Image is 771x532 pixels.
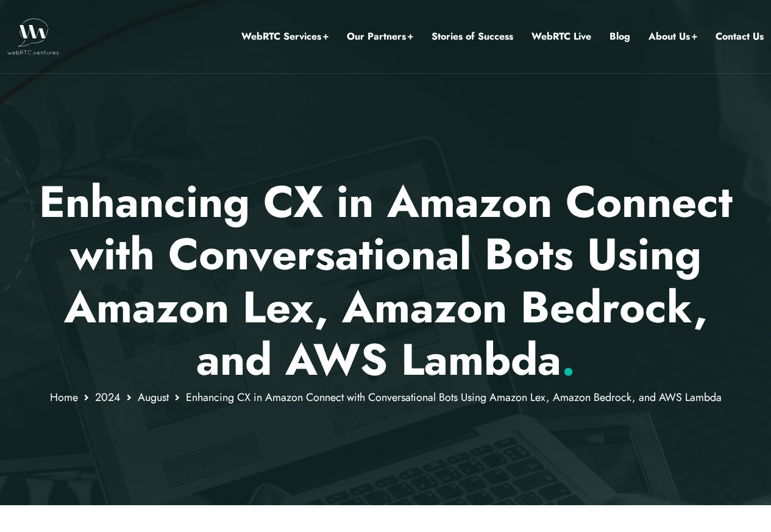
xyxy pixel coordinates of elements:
[95,389,121,405] a: 2024
[648,29,697,44] a: About Us
[241,29,329,44] a: WebRTC Services
[561,328,575,391] span: .
[716,29,764,44] a: Contact Us
[138,389,169,405] a: August
[29,176,742,386] p: Enhancing CX in Amazon Connect with Conversational Bots Using Amazon Lex, Amazon Bedrock, and AWS...
[531,29,591,44] a: WebRTC Live
[347,29,413,44] a: Our Partners
[432,29,513,44] a: Stories of Success
[50,389,78,405] a: Home
[186,389,722,405] span: Enhancing CX in Amazon Connect with Conversational Bots Using Amazon Lex, Amazon Bedrock, and AWS...
[7,18,59,55] img: WebRTC.ventures
[609,29,630,44] a: Blog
